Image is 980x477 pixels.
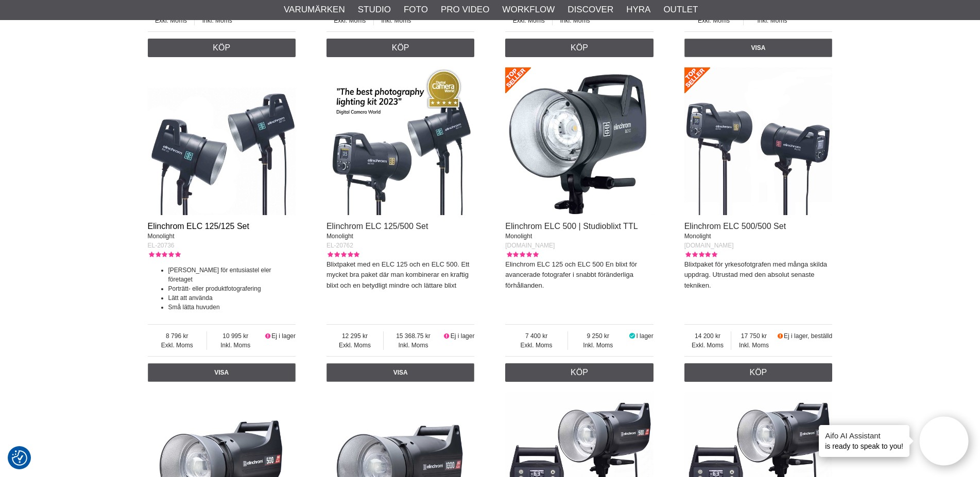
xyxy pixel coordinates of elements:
[148,67,296,216] img: Elinchrom ELC 125/125 Set
[207,331,264,341] span: 10 995
[731,341,776,350] span: Inkl. Moms
[148,331,207,341] span: 8 796
[326,39,475,57] a: Köp
[784,332,832,340] span: Ej i lager, beställd
[326,341,383,350] span: Exkl. Moms
[628,332,637,340] i: I lager
[502,3,555,16] a: Workflow
[12,449,27,467] button: Samtyckesinställningar
[12,450,27,466] img: Revisit consent button
[148,341,207,350] span: Exkl. Moms
[636,332,653,340] span: I lager
[684,16,744,25] span: Exkl. Moms
[271,332,296,340] span: Ej i lager
[505,341,568,350] span: Exkl. Moms
[505,233,532,240] span: Monolight
[148,222,249,231] a: Elinchrom ELC 125/125 Set
[207,341,264,350] span: Inkl. Moms
[505,250,538,259] div: Kundbetyg: 5.00
[284,3,345,16] a: Varumärken
[326,16,373,25] span: Exkl. Moms
[443,332,451,340] i: Ej i lager
[451,332,475,340] span: Ej i lager
[819,425,909,457] div: is ready to speak to you!
[684,242,734,249] span: [DOMAIN_NAME]
[776,332,784,340] i: Beställd
[195,16,239,25] span: Inkl. Moms
[505,259,654,291] p: Elinchrom ELC 125 och ELC 500 En blixt för avancerade fotografer i snabbt föränderliga förhållanden.
[684,363,833,382] a: Köp
[553,16,597,25] span: Inkl. Moms
[148,363,296,382] a: Visa
[326,67,475,216] img: Elinchrom ELC 125/500 Set
[684,331,731,341] span: 14 200
[663,3,698,16] a: Outlet
[326,233,353,240] span: Monolight
[148,16,195,25] span: Exkl. Moms
[568,331,628,341] span: 9 250
[148,233,175,240] span: Monolight
[505,39,654,57] a: Köp
[404,3,428,16] a: Foto
[326,259,475,291] p: Blixtpaket med en ELC 125 och en ELC 500. Ett mycket bra paket där man kombinerar en kraftig blix...
[505,242,555,249] span: [DOMAIN_NAME]
[568,341,628,350] span: Inkl. Moms
[744,16,801,25] span: Inkl. Moms
[358,3,391,16] a: Studio
[684,233,711,240] span: Monolight
[264,332,272,340] i: Ej i lager
[684,39,833,57] a: Visa
[326,331,383,341] span: 12 295
[568,3,613,16] a: Discover
[384,341,443,350] span: Inkl. Moms
[148,250,181,259] div: Kundbetyg: 5.00
[505,222,638,231] a: Elinchrom ELC 500 | Studioblixt TTL
[684,222,786,231] a: Elinchrom ELC 500/500 Set
[326,222,428,231] a: Elinchrom ELC 125/500 Set
[168,293,296,303] li: Lätt att använda
[326,242,353,249] span: EL-20762
[374,16,419,25] span: Inkl. Moms
[505,331,568,341] span: 7 400
[148,242,175,249] span: EL-20736
[684,250,717,259] div: Kundbetyg: 5.00
[326,250,359,259] div: Kundbetyg: 5.00
[505,363,654,382] a: Köp
[626,3,650,16] a: Hyra
[384,331,443,341] span: 15 368.75
[168,284,296,293] li: Porträtt- eller produktfotografering
[684,259,833,291] p: Blixtpaket för yrkesofotgrafen med många skilda uppdrag. Utrustad med den absolut senaste tekniken.
[505,16,552,25] span: Exkl. Moms
[731,331,776,341] span: 17 750
[825,430,903,441] h4: Aifo AI Assistant
[326,363,475,382] a: Visa
[148,39,296,57] a: Köp
[168,266,296,284] li: [PERSON_NAME] för entusiastel eler företaget
[684,341,731,350] span: Exkl. Moms
[684,67,833,216] img: Elinchrom ELC 500/500 Set
[441,3,489,16] a: Pro Video
[168,303,296,312] li: Små lätta huvuden
[505,67,654,216] img: Elinchrom ELC 500 | Studioblixt TTL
